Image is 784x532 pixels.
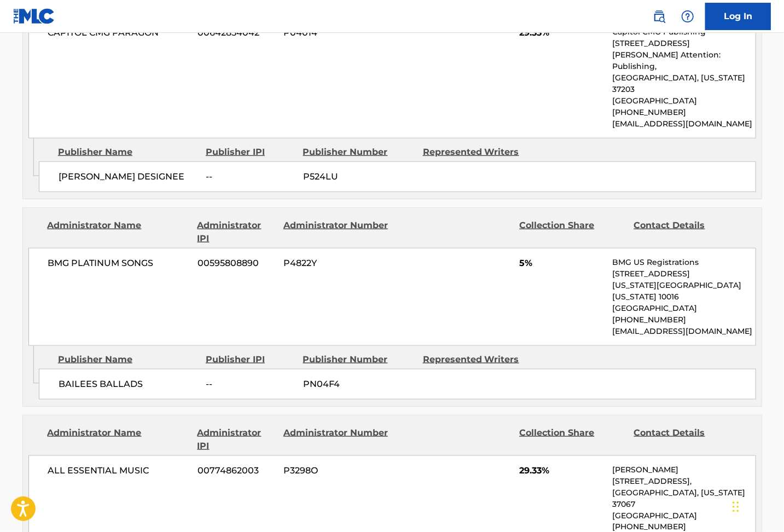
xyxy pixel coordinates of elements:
[612,107,755,118] p: [PHONE_NUMBER]
[48,464,190,477] span: ALL ESSENTIAL MUSIC
[612,38,755,72] p: [STREET_ADDRESS][PERSON_NAME] Attention: Publishing,
[519,257,604,270] span: 5%
[198,257,275,270] span: 00595808890
[612,326,755,337] p: [EMAIL_ADDRESS][DOMAIN_NAME]
[612,464,755,476] p: [PERSON_NAME]
[612,487,755,510] p: [GEOGRAPHIC_DATA], [US_STATE] 37067
[283,219,390,245] div: Administrator Number
[13,8,55,24] img: MLC Logo
[206,146,295,159] div: Publisher IPI
[59,378,198,391] span: BAILEES BALLADS
[677,5,699,27] div: Help
[303,378,415,391] span: PN04F4
[612,268,755,280] p: [STREET_ADDRESS]
[198,464,275,477] span: 00774862003
[519,426,625,453] div: Collection Share
[612,72,755,95] p: [GEOGRAPHIC_DATA], [US_STATE] 37203
[303,353,415,366] div: Publisher Number
[283,26,390,39] span: P04014
[198,219,275,245] div: Administrator IPI
[634,426,740,453] div: Contact Details
[648,5,670,27] a: Public Search
[729,479,784,532] iframe: Chat Widget
[48,257,190,270] span: BMG PLATINUM SONGS
[206,170,295,183] span: --
[283,257,390,270] span: P4822Y
[612,280,755,303] p: [US_STATE][GEOGRAPHIC_DATA][US_STATE] 10016
[519,219,625,245] div: Collection Share
[423,146,535,159] div: Represented Writers
[58,353,198,366] div: Publisher Name
[612,257,755,268] p: BMG US Registrations
[48,26,190,39] span: CAPITOL CMG PARAGON
[653,10,666,23] img: search
[48,219,189,245] div: Administrator Name
[612,510,755,522] p: [GEOGRAPHIC_DATA]
[681,10,694,23] img: help
[198,26,275,39] span: 00642854042
[48,426,189,453] div: Administrator Name
[303,170,415,183] span: P524LU
[733,490,739,523] div: Drag
[519,464,604,477] span: 29.33%
[612,314,755,326] p: [PHONE_NUMBER]
[206,378,295,391] span: --
[59,170,198,183] span: [PERSON_NAME] DESIGNEE
[634,219,740,245] div: Contact Details
[612,476,755,487] p: [STREET_ADDRESS],
[612,303,755,314] p: [GEOGRAPHIC_DATA]
[198,426,275,453] div: Administrator IPI
[519,26,604,39] span: 29.33%
[283,426,390,453] div: Administrator Number
[283,464,390,477] span: P3298O
[705,3,771,30] a: Log In
[423,353,535,366] div: Represented Writers
[612,95,755,107] p: [GEOGRAPHIC_DATA]
[612,118,755,130] p: [EMAIL_ADDRESS][DOMAIN_NAME]
[58,146,198,159] div: Publisher Name
[303,146,415,159] div: Publisher Number
[206,353,295,366] div: Publisher IPI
